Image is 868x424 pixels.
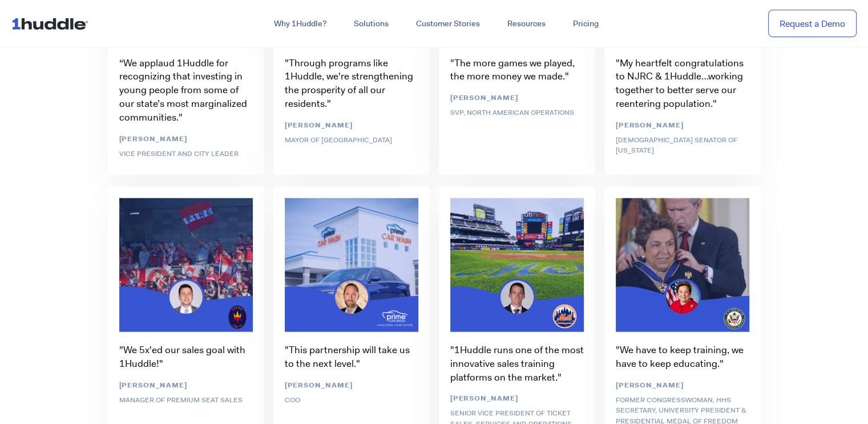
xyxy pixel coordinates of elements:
a: Request a Demo [768,10,857,38]
img: ... [11,13,93,34]
a: Resources [494,14,559,34]
a: Solutions [340,14,402,34]
a: Why 1Huddle? [260,14,340,34]
a: Customer Stories [402,14,494,34]
a: Pricing [559,14,612,34]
